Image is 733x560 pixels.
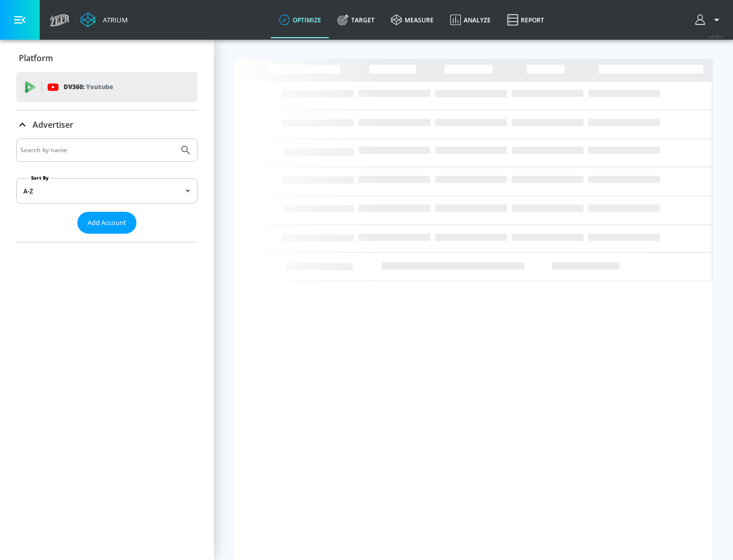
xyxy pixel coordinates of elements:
[77,212,136,234] button: Add Account
[16,72,198,102] div: DV360: Youtube
[329,2,383,38] a: Target
[64,81,113,93] p: DV360:
[16,44,198,72] div: Platform
[99,15,128,24] div: Atrium
[16,110,198,139] div: Advertiser
[16,234,198,242] nav: list of Advertiser
[86,81,113,92] p: Youtube
[16,178,198,204] div: A-Z
[499,2,552,38] a: Report
[20,144,175,157] input: Search by name
[19,52,53,64] p: Platform
[29,175,51,181] label: Sort By
[271,2,329,38] a: optimize
[383,2,442,38] a: measure
[442,2,499,38] a: Analyze
[16,138,198,242] div: Advertiser
[80,12,128,27] a: Atrium
[33,119,73,130] p: Advertiser
[88,217,126,229] span: Add Account
[709,34,723,39] span: v 4.25.4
